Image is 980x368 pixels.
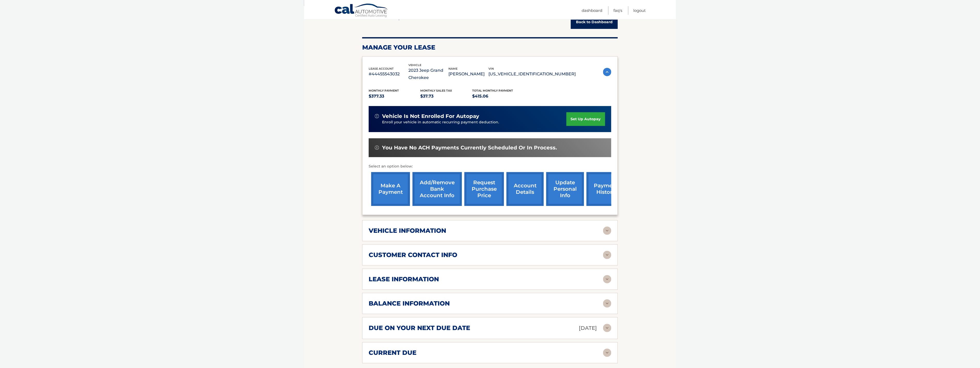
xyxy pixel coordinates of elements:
a: Add/Remove bank account info [413,172,462,206]
img: accordion-rest.svg [603,324,611,332]
a: request purchase price [464,172,504,206]
span: vehicle [409,63,422,67]
a: make a payment [371,172,410,206]
a: Dashboard [582,6,602,15]
img: accordion-active.svg [603,68,611,76]
img: accordion-rest.svg [603,349,611,357]
h2: current due [369,349,416,357]
h2: Manage Your Lease [362,44,618,51]
img: accordion-rest.svg [603,251,611,259]
a: Cal Automotive [334,3,389,18]
p: $415.06 [472,93,524,100]
a: Back to Dashboard [571,15,618,29]
h2: lease information [369,275,439,283]
a: Logout [633,6,646,15]
img: accordion-rest.svg [603,227,611,235]
span: Monthly sales Tax [421,89,452,92]
a: set up autopay [566,112,605,126]
span: Total Monthly Payment [472,89,513,92]
p: $37.73 [421,93,472,100]
a: payment history [587,172,625,206]
a: update personal info [546,172,584,206]
span: vehicle is not enrolled for autopay [382,113,479,119]
p: 2023 Jeep Grand Cherokee [409,67,449,81]
span: Monthly Payment [369,89,399,92]
p: $377.33 [369,93,421,100]
p: [US_VEHICLE_IDENTIFICATION_NUMBER] [488,70,576,78]
img: alert-white.svg [375,146,379,150]
span: lease account [369,67,394,70]
p: Select an option below: [369,163,611,170]
h2: due on your next due date [369,324,470,332]
span: You have no ACH payments currently scheduled or in process. [382,145,557,151]
h2: customer contact info [369,251,457,259]
a: account details [507,172,544,206]
img: accordion-rest.svg [603,299,611,308]
p: Enroll your vehicle in automatic recurring payment deduction. [382,119,566,125]
span: vin [488,67,494,70]
a: FAQ's [613,6,622,15]
p: #44455543032 [369,70,409,78]
p: [DATE] [579,324,597,333]
img: accordion-rest.svg [603,275,611,283]
p: [PERSON_NAME] [448,70,488,78]
span: name [448,67,457,70]
img: alert-white.svg [375,114,379,118]
h2: vehicle information [369,227,446,235]
h2: balance information [369,300,450,307]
